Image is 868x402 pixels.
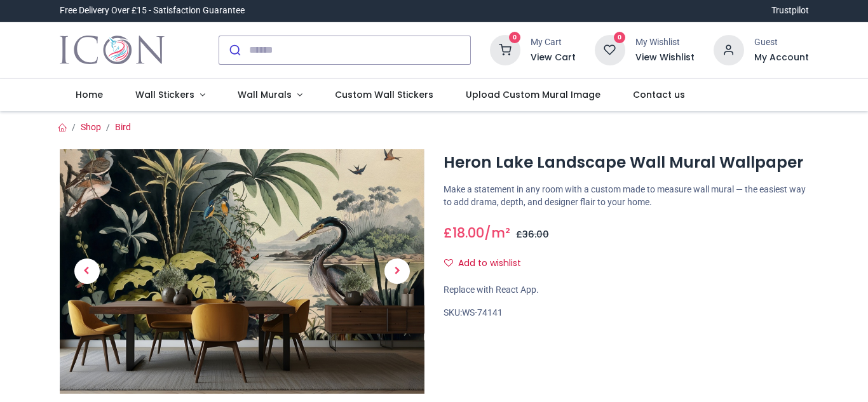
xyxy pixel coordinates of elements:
a: Shop [81,122,101,132]
button: Add to wishlistAdd to wishlist [444,253,532,274]
a: 0 [490,44,520,54]
a: My Account [754,51,809,64]
p: Make a statement in any room with a custom made to measure wall mural — the easiest way to add dr... [444,184,809,208]
i: Add to wishlist [444,258,453,267]
a: Next [370,186,424,357]
span: Custom Wall Stickers [335,88,433,101]
div: Guest [754,36,809,49]
span: Contact us [633,88,685,101]
img: Heron Lake Landscape Wall Mural Wallpaper [60,149,425,394]
a: Bird [115,122,131,132]
div: Free Delivery Over £15 - Satisfaction Guarantee [60,4,245,17]
span: WS-74141 [462,307,503,318]
span: £ [444,224,484,242]
span: £ [516,228,549,241]
span: 18.00 [452,224,484,242]
a: Previous [60,186,114,357]
a: Logo of Icon Wall Stickers [60,32,165,68]
a: 0 [595,44,625,54]
a: View Cart [531,51,576,64]
span: Next [384,258,410,284]
img: Icon Wall Stickers [60,32,165,68]
a: Trustpilot [771,4,809,17]
span: Home [76,88,103,101]
a: Wall Murals [221,79,318,112]
span: Wall Murals [238,88,292,101]
a: Wall Stickers [119,79,222,112]
span: /m² [484,224,510,242]
button: Submit [219,36,249,64]
span: Wall Stickers [135,88,194,101]
div: My Wishlist [635,36,695,49]
span: Upload Custom Mural Image [466,88,600,101]
a: View Wishlist [635,51,695,64]
div: Replace with React App. [444,284,809,297]
div: My Cart [531,36,576,49]
sup: 0 [614,32,626,44]
div: SKU: [444,307,809,319]
sup: 0 [509,32,521,44]
span: Previous [74,258,100,284]
h1: Heron Lake Landscape Wall Mural Wallpaper [444,152,809,173]
span: 36.00 [522,228,549,241]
